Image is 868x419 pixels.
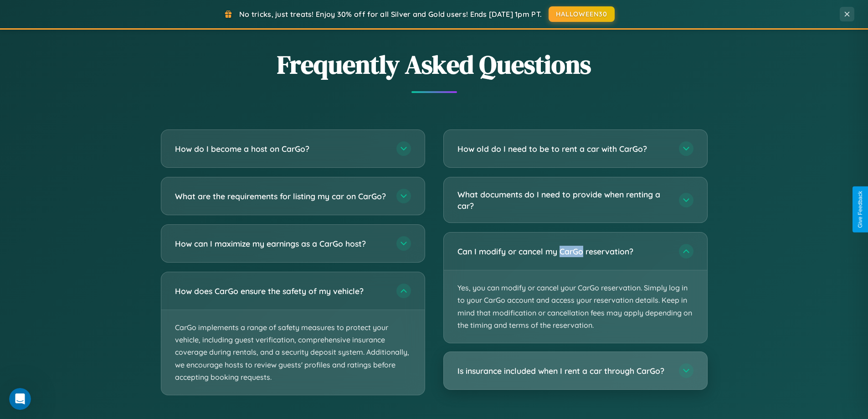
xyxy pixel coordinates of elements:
[549,6,615,22] button: HALLOWEEN30
[457,143,670,155] h3: How old do I need to be to rent a car with CarGo?
[857,191,863,228] div: Give Feedback
[175,238,387,249] h3: How can I maximize my earnings as a CarGo host?
[161,47,708,82] h2: Frequently Asked Questions
[457,365,670,377] h3: Is insurance included when I rent a car through CarGo?
[457,246,670,257] h3: Can I modify or cancel my CarGo reservation?
[175,143,387,155] h3: How do I become a host on CarGo?
[239,10,542,19] span: No tricks, just treats! Enjoy 30% off for all Silver and Gold users! Ends [DATE] 1pm PT.
[161,310,425,395] p: CarGo implements a range of safety measures to protect your vehicle, including guest verification...
[175,191,387,202] h3: What are the requirements for listing my car on CarGo?
[444,270,707,343] p: Yes, you can modify or cancel your CarGo reservation. Simply log in to your CarGo account and acc...
[9,388,31,410] iframe: Intercom live chat
[457,189,670,211] h3: What documents do I need to provide when renting a car?
[175,285,387,297] h3: How does CarGo ensure the safety of my vehicle?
